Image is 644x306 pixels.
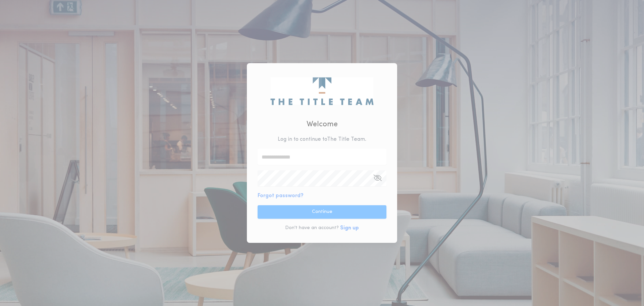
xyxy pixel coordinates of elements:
[307,119,338,130] h2: Welcome
[285,225,339,231] p: Don't have an account?
[340,224,359,232] button: Sign up
[258,192,304,200] button: Forgot password?
[278,135,366,143] p: Log in to continue to The Title Team .
[258,205,386,219] button: Continue
[270,77,373,105] img: logo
